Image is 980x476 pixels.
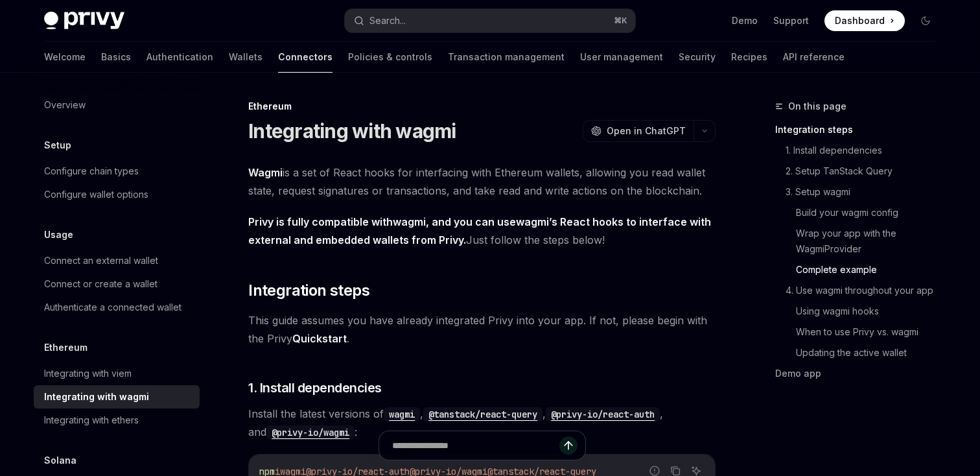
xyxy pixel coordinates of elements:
code: @tanstack/react-query [423,407,542,422]
div: Connect or create a wallet [44,276,157,292]
div: Integrating with ethers [44,412,139,428]
a: When to use Privy vs. wagmi [775,322,946,342]
strong: Privy is fully compatible with , and you can use ’s React hooks to interface with external and em... [248,215,711,246]
a: Connect an external wallet [34,249,200,272]
span: 1. Install dependencies [248,379,382,397]
a: Build your wagmi config [775,202,946,223]
span: On this page [788,99,846,114]
div: Configure wallet options [44,187,148,202]
a: API reference [783,42,845,73]
h1: Integrating with wagmi [248,119,456,143]
span: Dashboard [835,14,885,27]
span: Install the latest versions of , , , and : [248,405,716,441]
div: Overview [44,97,86,113]
a: User management [580,42,663,73]
a: @privy-io/wagmi [266,425,355,438]
code: wagmi [384,407,420,422]
a: Quickstart [292,332,347,346]
div: Configure chain types [44,163,139,179]
a: Integrating with ethers [34,409,200,432]
a: Configure chain types [34,160,200,183]
a: wagmi [516,215,549,229]
span: ⌘ K [614,16,627,26]
a: Demo app [775,363,946,384]
div: Connect an external wallet [44,253,158,268]
a: 3. Setup wagmi [775,182,946,202]
a: Wrap your app with the WagmiProvider [775,223,946,259]
input: Ask a question... [392,431,559,460]
h5: Usage [44,227,73,243]
h5: Ethereum [44,340,87,355]
a: Integrating with wagmi [34,385,200,409]
div: Integrating with wagmi [44,389,149,405]
div: Authenticate a connected wallet [44,300,181,315]
button: Open in ChatGPT [583,120,694,142]
h5: Setup [44,137,71,153]
a: Connect or create a wallet [34,272,200,296]
a: Demo [732,14,758,27]
a: Overview [34,93,200,117]
span: This guide assumes you have already integrated Privy into your app. If not, please begin with the... [248,311,716,348]
a: Basics [101,42,131,73]
button: Search...⌘K [345,9,635,32]
a: @tanstack/react-query [423,407,542,420]
img: dark logo [44,12,124,30]
div: Search... [369,13,406,29]
a: Authentication [146,42,213,73]
button: Send message [559,436,577,455]
button: Toggle dark mode [915,10,936,31]
a: Connectors [278,42,332,73]
h5: Solana [44,453,76,468]
a: Recipes [731,42,767,73]
a: Support [773,14,809,27]
a: Updating the active wallet [775,342,946,363]
a: wagmi [393,215,426,229]
a: 1. Install dependencies [775,140,946,161]
a: 4. Use wagmi throughout your app [775,280,946,301]
a: @privy-io/react-auth [546,407,660,420]
span: Open in ChatGPT [607,125,686,137]
div: Integrating with viem [44,366,132,381]
div: Ethereum [248,100,716,113]
a: Welcome [44,42,86,73]
span: Integration steps [248,280,369,301]
a: Transaction management [448,42,565,73]
code: @privy-io/wagmi [266,425,355,440]
a: wagmi [384,407,420,420]
a: 2. Setup TanStack Query [775,161,946,182]
a: Policies & controls [348,42,432,73]
a: Integrating with viem [34,362,200,385]
span: Just follow the steps below! [248,213,716,249]
a: Security [679,42,716,73]
a: Dashboard [824,10,905,31]
a: Using wagmi hooks [775,301,946,322]
a: Complete example [775,259,946,280]
a: Integration steps [775,119,946,140]
a: Wagmi [248,166,283,180]
a: Authenticate a connected wallet [34,296,200,319]
code: @privy-io/react-auth [546,407,660,422]
a: Wallets [229,42,262,73]
span: is a set of React hooks for interfacing with Ethereum wallets, allowing you read wallet state, re... [248,163,716,200]
a: Configure wallet options [34,183,200,206]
